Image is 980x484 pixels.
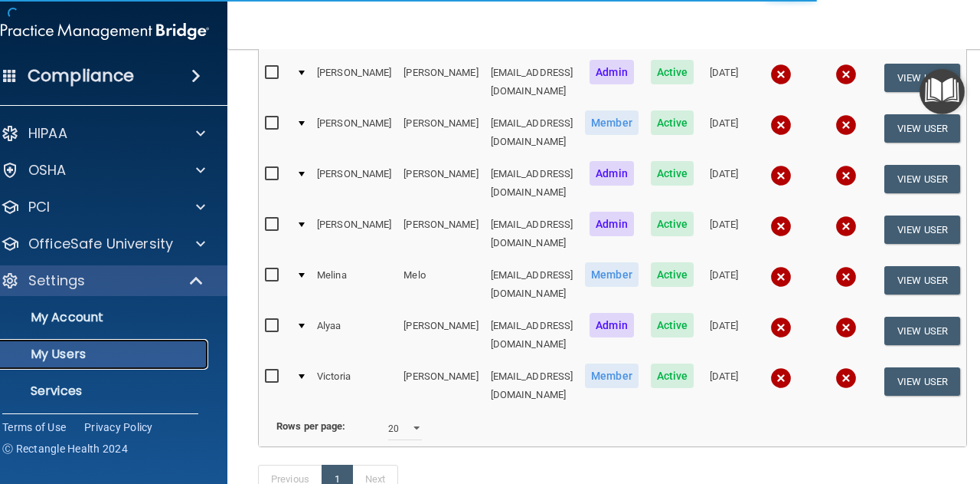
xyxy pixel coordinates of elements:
[28,198,50,216] p: PCI
[835,266,857,288] img: cross.ca9f0e7f.svg
[920,69,965,114] button: Open Resource Center
[485,310,580,361] td: [EMAIL_ADDRESS][DOMAIN_NAME]
[585,262,639,287] span: Member
[835,317,857,338] img: cross.ca9f0e7f.svg
[311,259,397,310] td: Melina
[700,158,748,209] td: [DATE]
[311,310,397,361] td: Alyaa
[397,107,484,158] td: [PERSON_NAME]
[485,57,580,107] td: [EMAIL_ADDRESS][DOMAIN_NAME]
[770,216,792,237] img: cross.ca9f0e7f.svg
[884,317,960,345] button: View User
[651,161,694,186] span: Active
[276,420,345,432] b: Rows per page:
[770,317,792,338] img: cross.ca9f0e7f.svg
[770,114,792,136] img: cross.ca9f0e7f.svg
[590,212,634,236] span: Admin
[770,165,792,186] img: cross.ca9f0e7f.svg
[770,367,792,389] img: cross.ca9f0e7f.svg
[28,161,67,179] p: OSHA
[485,209,580,259] td: [EMAIL_ADDRESS][DOMAIN_NAME]
[485,259,580,310] td: [EMAIL_ADDRESS][DOMAIN_NAME]
[28,272,85,290] p: Settings
[397,310,484,361] td: [PERSON_NAME]
[311,361,397,410] td: Victoria
[311,57,397,107] td: [PERSON_NAME]
[590,313,634,337] span: Admin
[2,420,66,435] a: Terms of Use
[2,441,128,456] span: Ⓒ Rectangle Health 2024
[884,165,960,193] button: View User
[590,161,634,186] span: Admin
[700,259,748,310] td: [DATE]
[311,158,397,209] td: [PERSON_NAME]
[1,235,205,253] a: OfficeSafe University
[1,272,204,290] a: Settings
[311,209,397,259] td: [PERSON_NAME]
[1,16,209,47] img: PMB logo
[397,57,484,107] td: [PERSON_NAME]
[84,420,153,435] a: Privacy Policy
[651,60,694,84] span: Active
[835,367,857,389] img: cross.ca9f0e7f.svg
[835,165,857,186] img: cross.ca9f0e7f.svg
[700,209,748,259] td: [DATE]
[884,64,960,92] button: View User
[770,266,792,288] img: cross.ca9f0e7f.svg
[28,65,134,87] h4: Compliance
[884,367,960,396] button: View User
[651,212,694,236] span: Active
[28,235,173,253] p: OfficeSafe University
[651,313,694,337] span: Active
[1,198,205,216] a: PCI
[835,64,857,85] img: cross.ca9f0e7f.svg
[651,110,694,135] span: Active
[835,216,857,237] img: cross.ca9f0e7f.svg
[485,158,580,209] td: [EMAIL_ADDRESS][DOMAIN_NAME]
[590,60,634,84] span: Admin
[397,259,484,310] td: Melo
[700,310,748,361] td: [DATE]
[1,124,205,143] a: HIPAA
[1,161,205,179] a: OSHA
[397,361,484,410] td: [PERSON_NAME]
[485,107,580,158] td: [EMAIL_ADDRESS][DOMAIN_NAME]
[28,124,67,143] p: HIPAA
[311,107,397,158] td: [PERSON_NAME]
[397,209,484,259] td: [PERSON_NAME]
[884,216,960,244] button: View User
[770,64,792,85] img: cross.ca9f0e7f.svg
[651,262,694,287] span: Active
[651,364,694,388] span: Active
[835,114,857,136] img: cross.ca9f0e7f.svg
[700,57,748,107] td: [DATE]
[397,158,484,209] td: [PERSON_NAME]
[700,361,748,410] td: [DATE]
[585,110,639,135] span: Member
[884,266,960,295] button: View User
[884,114,960,143] button: View User
[485,361,580,410] td: [EMAIL_ADDRESS][DOMAIN_NAME]
[700,107,748,158] td: [DATE]
[585,364,639,388] span: Member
